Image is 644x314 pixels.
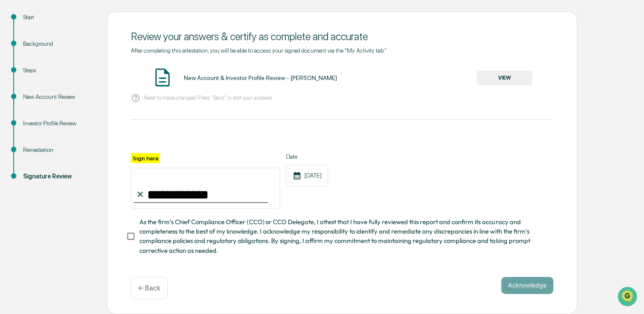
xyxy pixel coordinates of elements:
div: Start new chat [29,65,140,74]
span: As the firm’s Chief Compliance Officer (CCO) or CCO Delegate, I attest that I have fully reviewed... [139,217,547,255]
div: Remediation [23,145,93,154]
span: Pylon [85,145,103,151]
div: [DATE] [286,165,328,187]
button: Acknowledge [501,277,553,294]
span: Attestations [71,108,106,116]
img: 1746055101610-c473b297-6a78-478c-a979-82029cc54cd1 [9,65,24,81]
div: Investor Profile Review [23,119,93,128]
span: After completing this attestation, you will be able to access your signed document via the "My Ac... [131,47,387,54]
a: Powered byPylon [60,145,103,151]
span: Data Lookup [17,124,54,133]
p: How can we help? [9,18,156,32]
div: Review your answers & certify as complete and accurate [131,30,553,43]
div: Signature Review [23,172,93,181]
p: Need to make changes? Press "Back" to edit your answers [144,95,272,101]
a: 🔎Data Lookup [5,121,57,136]
label: Date [286,153,328,160]
div: 🖐️ [9,109,15,116]
a: 🖐️Preclearance [5,104,59,120]
div: We're available if you need us! [29,74,108,81]
div: 🔎 [9,125,15,132]
label: Sign here [131,153,160,163]
span: Preclearance [17,108,55,116]
button: VIEW [477,71,532,85]
div: Start [23,13,93,22]
div: Background [23,39,93,48]
div: New Account & Investor Profile Review - [PERSON_NAME] [184,74,337,81]
div: Steps [23,66,93,75]
button: Start new chat [145,68,156,78]
iframe: Open customer support [617,286,640,309]
div: New Account Review [23,92,93,101]
img: Document Icon [152,67,173,88]
div: 🗄️ [62,109,69,116]
a: 🗄️Attestations [59,104,109,120]
p: ← Back [138,284,160,292]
